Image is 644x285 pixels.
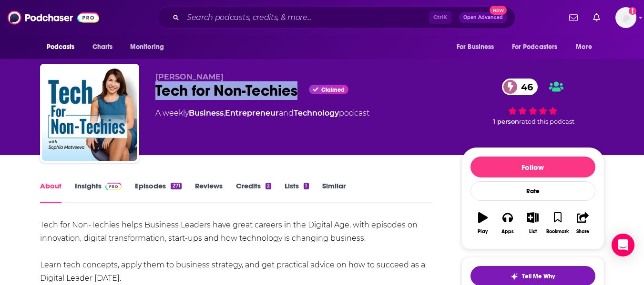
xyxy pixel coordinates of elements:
[224,108,225,118] span: ,
[429,11,451,24] span: Ctrl K
[461,72,604,131] div: 46 1 personrated this podcast
[512,40,558,54] span: For Podcasters
[589,10,604,26] a: Show notifications dropdown
[519,118,574,125] span: rated this podcast
[40,181,61,203] a: About
[478,229,488,235] div: Play
[304,183,308,189] div: 1
[75,181,122,203] a: InsightsPodchaser Pro
[236,181,271,203] a: Credits2
[135,181,181,203] a: Episodes271
[576,40,592,54] span: More
[183,10,429,25] input: Search podcasts, credits, & more...
[629,7,636,15] svg: Add a profile image
[470,181,595,201] div: Rate
[502,79,538,95] a: 46
[615,7,636,28] span: Logged in as angelabellBL2024
[321,88,345,92] span: Claimed
[42,66,137,161] img: Tech for Non-Techies
[155,108,369,119] div: A weekly podcast
[615,7,636,28] img: User Profile
[47,40,75,54] span: Podcasts
[294,108,339,118] a: Technology
[123,38,176,56] button: open menu
[546,229,569,235] div: Bookmark
[105,183,122,190] img: Podchaser Pro
[279,108,294,118] span: and
[130,40,164,54] span: Monitoring
[501,229,514,235] div: Apps
[92,40,113,54] span: Charts
[520,206,545,240] button: List
[470,157,595,177] button: Follow
[470,206,495,240] button: Play
[511,273,518,280] img: tell me why sparkle
[612,234,634,256] div: Open Intercom Messenger
[493,118,519,125] span: 1 person
[490,6,507,15] span: New
[565,10,582,26] a: Show notifications dropdown
[322,181,346,203] a: Similar
[511,79,538,95] span: 46
[457,40,494,54] span: For Business
[529,229,537,235] div: List
[40,38,87,56] button: open menu
[157,7,515,29] div: Search podcasts, credits, & more...
[569,38,604,56] button: open menu
[576,229,589,235] div: Share
[506,38,572,56] button: open menu
[495,206,520,240] button: Apps
[195,181,223,203] a: Reviews
[570,206,595,240] button: Share
[171,183,181,189] div: 271
[225,108,279,118] a: Entrepreneur
[450,38,506,56] button: open menu
[463,15,503,20] span: Open Advanced
[266,183,271,189] div: 2
[615,7,636,28] button: Show profile menu
[86,38,119,56] a: Charts
[522,273,555,280] span: Tell Me Why
[189,108,224,118] a: Business
[545,206,570,240] button: Bookmark
[155,72,224,81] span: [PERSON_NAME]
[459,12,507,23] button: Open AdvancedNew
[8,9,99,27] img: Podchaser - Follow, Share and Rate Podcasts
[285,181,308,203] a: Lists1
